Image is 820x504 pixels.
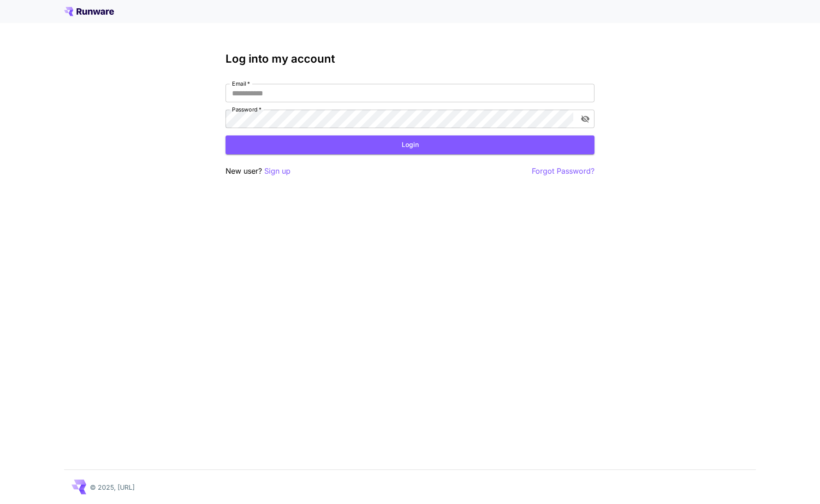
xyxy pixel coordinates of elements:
[577,111,594,127] button: toggle password visibility
[226,165,291,177] p: New user?
[532,165,594,177] button: Forgot Password?
[232,105,261,113] label: Password
[264,165,291,177] button: Sign up
[90,482,135,492] p: © 2025, [URL]
[226,135,594,154] button: Login
[226,53,594,65] h3: Log into my account
[232,80,250,88] label: Email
